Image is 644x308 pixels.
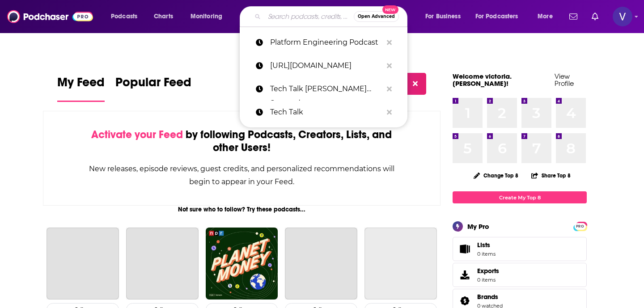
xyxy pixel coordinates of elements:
a: Tech Talk [240,101,407,124]
a: Brands [477,293,503,301]
span: Charts [154,10,173,23]
a: The Joe Rogan Experience [47,228,119,300]
div: Search podcasts, credits, & more... [248,6,416,27]
button: Show profile menu [613,7,632,26]
span: Lists [477,241,496,249]
span: My Feed [57,75,105,95]
div: New releases, episode reviews, guest credits, and personalized recommendations will begin to appe... [88,162,395,188]
div: by following Podcasts, Creators, Lists, and other Users! [88,128,395,154]
div: My Pro [467,222,489,231]
span: Monitoring [191,10,222,23]
span: Podcasts [111,10,137,23]
p: Tech Talk Nash Sqaured [270,77,382,101]
button: open menu [470,9,531,24]
span: PRO [575,223,585,230]
span: Lists [477,241,490,249]
button: open menu [105,9,149,24]
span: Exports [456,269,474,281]
a: Tech Talk [PERSON_NAME] Sqaured [240,77,407,101]
p: https://open.spotify.com/show/3DugvTFpGLOhle28qyw0JR [270,54,382,77]
a: [URL][DOMAIN_NAME] [240,54,407,77]
a: Create My Top 8 [453,191,587,203]
span: Brands [477,293,498,301]
button: open menu [531,9,564,24]
div: Not sure who to follow? Try these podcasts... [43,206,441,213]
button: open menu [419,9,472,24]
img: Podchaser - Follow, Share and Rate Podcasts [7,8,93,25]
input: Search podcasts, credits, & more... [264,9,354,24]
a: My Favorite Murder with Karen Kilgariff and Georgia Hardstark [364,228,437,300]
span: 0 items [477,251,496,257]
button: Share Top 8 [531,167,571,184]
span: For Business [425,10,461,23]
span: More [538,10,553,23]
a: Exports [453,263,587,287]
button: Change Top 8 [468,170,524,181]
a: Show notifications dropdown [588,9,602,24]
button: Open AdvancedNew [354,11,399,22]
span: Popular Feed [115,75,191,95]
img: Planet Money [206,228,278,300]
span: Exports [477,267,499,275]
a: Brands [456,295,474,307]
a: This American Life [126,228,199,300]
button: open menu [184,9,234,24]
a: Welcome victoria.[PERSON_NAME]! [453,72,512,88]
a: View Profile [555,72,574,88]
a: Platform Engineering Podcast [240,31,407,54]
p: Tech Talk [270,101,382,124]
span: For Podcasters [475,10,518,23]
span: 0 items [477,277,499,283]
img: User Profile [613,7,632,26]
a: PRO [575,223,585,229]
span: Activate your Feed [91,128,183,141]
a: Lists [453,237,587,261]
a: My Feed [57,75,105,102]
p: Platform Engineering Podcast [270,31,382,54]
span: Open Advanced [358,14,395,19]
a: The Daily [285,228,357,300]
span: Lists [456,243,474,255]
a: Show notifications dropdown [566,9,581,24]
a: Charts [148,9,178,24]
span: New [382,5,398,14]
a: Popular Feed [115,75,191,102]
span: Logged in as victoria.wilson [613,7,632,26]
